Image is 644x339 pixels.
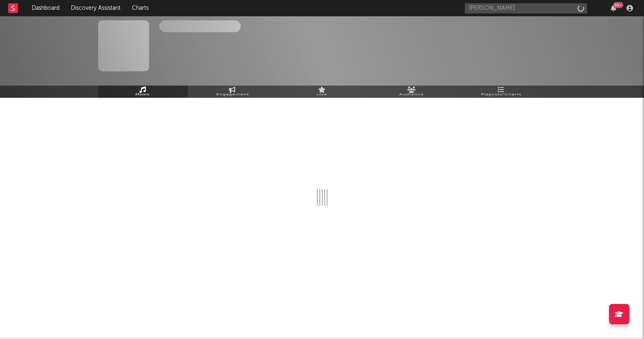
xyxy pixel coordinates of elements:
[277,86,367,98] a: Live
[135,92,150,97] span: Music
[317,92,327,97] span: Live
[98,86,188,98] a: Music
[457,86,546,98] a: Playlists/Charts
[465,3,587,13] input: Search for artists
[611,5,616,11] button: 99+
[399,92,424,97] span: Audience
[188,86,277,98] a: Engagement
[367,86,457,98] a: Audience
[216,92,249,97] span: Engagement
[613,2,623,8] div: 99 +
[481,92,521,97] span: Playlists/Charts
